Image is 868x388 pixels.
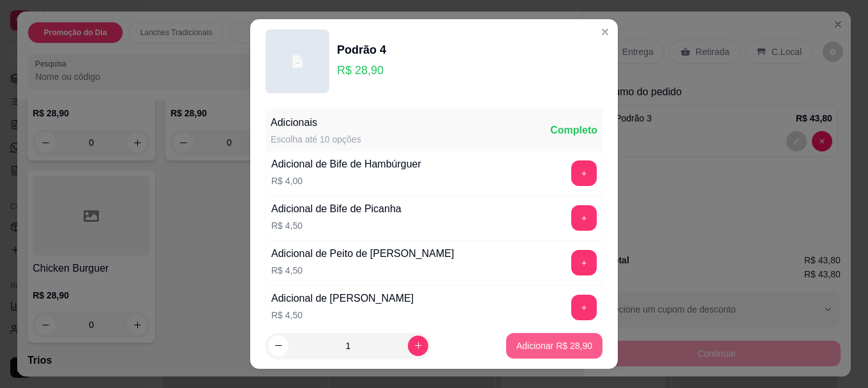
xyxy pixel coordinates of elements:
[516,339,592,352] p: Adicionar R$ 28,90
[337,41,386,59] div: Podrão 4
[571,160,597,186] button: add
[271,133,361,146] div: Escolha até 10 opções
[408,336,428,356] button: increase-product-quantity
[571,205,597,231] button: add
[337,61,386,79] p: R$ 28,90
[271,264,454,277] p: R$ 4,50
[271,201,401,217] div: Adicional de Bife de Picanha
[271,175,421,187] p: R$ 4,00
[271,291,414,306] div: Adicional de [PERSON_NAME]
[271,115,361,130] div: Adicionais
[271,157,421,172] div: Adicional de Bife de Hambúrguer
[268,336,288,356] button: decrease-product-quantity
[506,333,602,359] button: Adicionar R$ 28,90
[271,309,414,322] p: R$ 4,50
[595,22,615,42] button: Close
[571,295,597,320] button: add
[271,246,454,261] div: Adicional de Peito de [PERSON_NAME]
[271,219,401,232] p: R$ 4,50
[550,123,597,138] div: Completo
[571,250,597,275] button: add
